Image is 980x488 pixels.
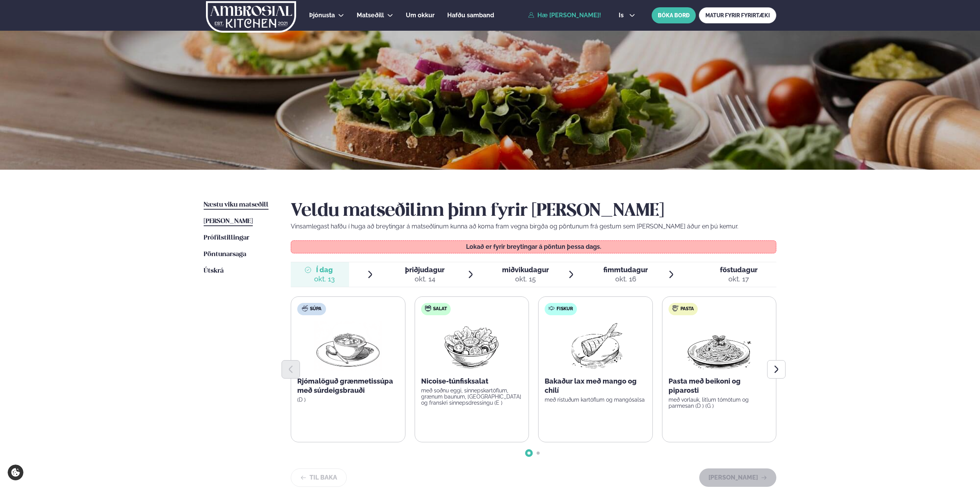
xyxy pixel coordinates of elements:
p: Rjómalöguð grænmetissúpa með súrdeigsbrauði [297,377,399,395]
p: Pasta með beikoni og piparosti [669,377,770,395]
span: Pöntunarsaga [204,251,246,258]
span: föstudagur [720,266,758,274]
button: Previous slide [282,360,300,379]
span: Pasta [680,306,694,312]
a: Pöntunarsaga [204,250,246,259]
img: Salad.png [438,321,506,371]
span: [PERSON_NAME] [204,218,253,225]
span: Í dag [314,265,335,275]
span: Súpa [310,306,321,312]
span: Næstu viku matseðill [204,202,268,208]
img: Fish.png [562,321,629,371]
a: Um okkur [406,11,435,20]
div: okt. 15 [502,275,549,284]
span: Fiskur [557,306,573,312]
a: Matseðill [357,11,384,20]
a: Hæ [PERSON_NAME]! [528,12,601,19]
button: is [613,12,641,18]
a: Útskrá [204,266,224,276]
img: soup.svg [302,305,308,311]
a: MATUR FYRIR FYRIRTÆKI [699,7,776,23]
button: BÓKA BORÐ [652,7,696,23]
p: með ristuðum kartöflum og mangósalsa [545,397,646,403]
button: [PERSON_NAME] [699,468,776,487]
p: Vinsamlegast hafðu í huga að breytingar á matseðlinum kunna að koma fram vegna birgða og pöntunum... [291,222,776,231]
h2: Veldu matseðilinn þinn fyrir [PERSON_NAME] [291,200,776,222]
a: Prófílstillingar [204,233,249,243]
span: Matseðill [357,12,384,19]
button: Til baka [291,468,347,487]
img: salad.svg [425,305,431,311]
div: okt. 17 [720,275,758,284]
p: með soðnu eggi, sinnepskartöflum, grænum baunum, [GEOGRAPHIC_DATA] og franskri sinnepsdressingu (E ) [421,387,523,406]
div: okt. 14 [405,275,445,284]
span: Hafðu samband [447,12,494,19]
span: Útskrá [204,268,224,274]
p: Bakaður lax með mango og chilí [545,377,646,395]
div: okt. 13 [314,275,335,284]
p: Lokað er fyrir breytingar á pöntun þessa dags. [299,244,769,250]
span: Go to slide 2 [537,452,540,455]
p: með vorlauk, litlum tómötum og parmesan (D ) (G ) [669,397,770,409]
div: okt. 16 [603,275,648,284]
a: [PERSON_NAME] [204,217,253,226]
span: fimmtudagur [603,266,648,274]
span: Go to slide 1 [527,452,530,455]
span: Prófílstillingar [204,235,249,241]
p: (D ) [297,397,399,403]
img: logo [205,1,297,33]
a: Cookie settings [8,465,23,480]
button: Next slide [767,360,786,379]
img: fish.svg [548,305,555,311]
span: Þjónusta [309,12,335,19]
span: is [619,12,626,18]
span: Salat [433,306,447,312]
a: Næstu viku matseðill [204,200,268,210]
img: pasta.svg [672,305,679,311]
p: Nicoise-túnfisksalat [421,377,523,386]
span: þriðjudagur [405,266,445,274]
img: Soup.png [314,321,382,371]
a: Þjónusta [309,11,335,20]
img: Spagetti.png [685,321,753,371]
span: miðvikudagur [502,266,549,274]
a: Hafðu samband [447,11,494,20]
span: Um okkur [406,12,435,19]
